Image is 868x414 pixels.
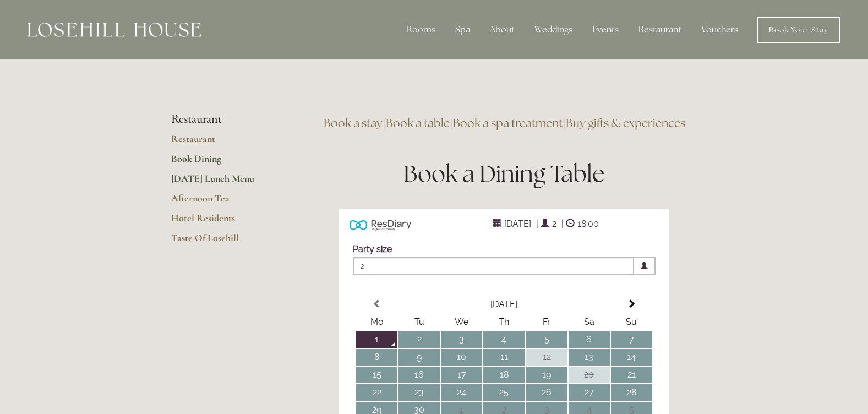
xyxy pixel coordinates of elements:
div: Events [583,19,627,41]
td: 16 [398,367,440,383]
span: [DATE] [501,216,534,232]
img: Losehill House [28,23,201,37]
a: Book Dining [171,152,276,172]
td: 10 [441,349,482,366]
th: Th [483,314,525,330]
td: 23 [398,384,440,401]
th: Su [611,314,652,330]
img: Powered by ResDiary [350,217,411,233]
td: 20 [569,367,610,383]
td: 13 [569,349,610,366]
td: 5 [526,331,567,348]
th: Select Month [398,296,610,313]
th: We [441,314,482,330]
a: Restaurant [171,133,276,152]
td: 11 [483,349,525,366]
td: 15 [356,367,397,383]
a: Buy gifts & experiences [566,116,685,130]
span: | [536,219,538,229]
td: 21 [611,367,652,383]
div: Weddings [526,19,581,41]
a: Book Your Stay [757,17,840,43]
span: 18:00 [575,216,602,232]
div: Restaurant [630,19,690,41]
td: 6 [569,331,610,348]
a: Book a table [386,116,450,130]
td: 9 [398,349,440,366]
span: Previous Month [373,299,381,308]
td: 26 [526,384,567,401]
a: Vouchers [692,19,747,41]
label: Party size [353,244,392,254]
th: Mo [356,314,397,330]
a: [DATE] Lunch Menu [171,172,276,192]
td: 14 [611,349,652,366]
h1: Book a Dining Table [312,157,697,190]
div: Spa [446,19,479,41]
td: 2 [398,331,440,348]
a: Book a stay [324,116,383,130]
td: 24 [441,384,482,401]
th: Tu [398,314,440,330]
a: Hotel Residents [171,212,276,232]
span: 2 [353,257,634,275]
h3: | | | [312,112,697,134]
a: Taste Of Losehill [171,232,276,252]
td: 4 [483,331,525,348]
div: About [481,19,523,41]
td: 1 [356,331,397,348]
td: 25 [483,384,525,401]
td: 22 [356,384,397,401]
span: | [561,219,564,229]
td: 3 [441,331,482,348]
span: Next Month [627,299,636,308]
td: 18 [483,367,525,383]
td: 28 [611,384,652,401]
th: Fr [526,314,567,330]
td: 8 [356,349,397,366]
div: Rooms [398,19,444,41]
td: 17 [441,367,482,383]
span: 2 [549,216,559,232]
td: 7 [611,331,652,348]
td: 27 [569,384,610,401]
a: Afternoon Tea [171,192,276,212]
a: Book a spa treatment [453,116,563,130]
th: Sa [569,314,610,330]
td: 12 [526,349,567,366]
li: Restaurant [171,112,276,127]
td: 19 [526,367,567,383]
